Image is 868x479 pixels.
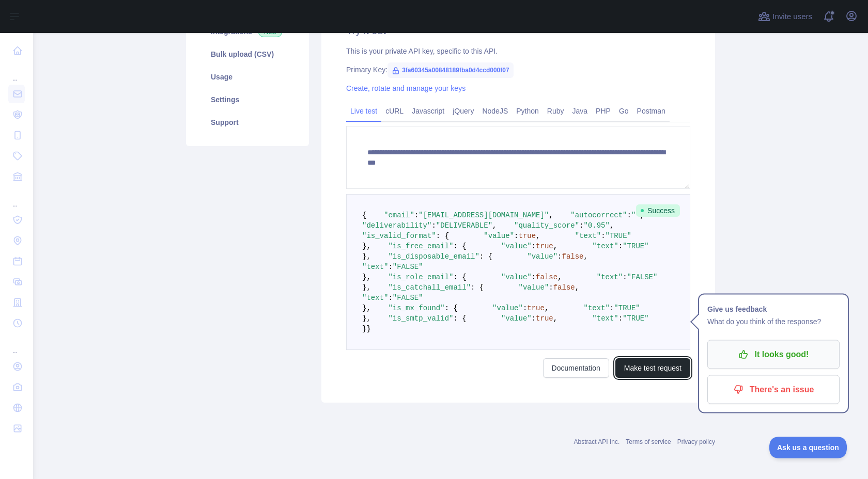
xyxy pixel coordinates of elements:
div: This is your private API key, specific to this API. [346,46,690,56]
span: : [618,242,623,250]
a: Python [512,103,543,119]
a: Privacy policy [677,438,715,445]
span: "is_free_email" [388,242,453,250]
a: jQuery [448,103,478,119]
span: } [362,325,366,333]
span: : [610,304,614,312]
a: Postman [633,103,670,119]
p: What do you think of the response? [707,315,840,328]
span: }, [362,304,371,312]
span: "is_mx_found" [388,304,444,312]
span: , [536,232,540,240]
span: , [553,242,557,250]
span: : [388,294,392,302]
div: ... [8,334,25,355]
span: "text" [597,273,623,281]
span: "[EMAIL_ADDRESS][DOMAIN_NAME]" [419,211,549,219]
span: "" [631,211,640,219]
span: "FALSE" [627,273,658,281]
span: : { [453,273,466,281]
span: "value" [501,242,532,250]
span: "deliverability" [362,221,431,230]
span: "text" [575,232,601,240]
h1: Give us feedback [707,303,840,315]
span: "is_catchall_email" [388,283,471,292]
span: Invite users [772,11,812,23]
span: , [553,314,557,323]
span: : { [471,283,484,292]
a: Java [568,103,592,119]
span: false [562,252,584,261]
span: "text" [592,242,618,250]
span: : [549,283,553,292]
button: Make test request [615,358,690,378]
span: }, [362,273,371,281]
a: Abstract API Inc. [574,438,620,445]
div: Primary Key: [346,65,690,75]
span: false [553,283,575,292]
span: "FALSE" [393,263,423,271]
span: "is_disposable_email" [388,252,479,261]
span: : [579,221,583,230]
span: "FALSE" [393,294,423,302]
span: "text" [362,263,388,271]
a: Settings [198,88,297,111]
a: Javascript [408,103,448,119]
span: "value" [501,314,532,323]
span: , [492,221,497,230]
button: Invite users [756,8,814,25]
span: true [536,242,553,250]
span: : [532,273,536,281]
span: "is_valid_format" [362,232,436,240]
span: : [557,252,562,261]
span: "text" [362,294,388,302]
span: "value" [519,283,549,292]
span: , [610,221,614,230]
span: "quality_score" [514,221,579,230]
span: 3fa60345a00848189fba0d4ccd000f07 [388,62,514,78]
span: }, [362,242,371,250]
span: , [557,273,562,281]
span: } [366,325,370,333]
span: "value" [492,304,523,312]
span: "0.95" [584,221,610,230]
a: PHP [592,103,615,119]
span: }, [362,283,371,292]
span: , [545,304,549,312]
a: Live test [346,103,381,119]
a: NodeJS [478,103,512,119]
a: cURL [381,103,408,119]
span: }, [362,252,371,261]
span: : [431,221,436,230]
span: "TRUE" [623,242,648,250]
span: , [575,283,579,292]
iframe: Toggle Customer Support [769,437,847,458]
span: : [623,273,627,281]
a: Ruby [543,103,568,119]
a: Usage [198,66,297,88]
span: : [388,263,392,271]
a: Documentation [543,358,609,378]
span: : [414,211,419,219]
span: true [536,314,553,323]
div: ... [8,188,25,209]
span: , [584,252,588,261]
a: Create, rotate and manage your keys [346,84,466,92]
span: , [549,211,553,219]
span: "is_smtp_valid" [388,314,453,323]
span: : { [479,252,492,261]
span: "TRUE" [623,314,648,323]
span: "is_role_email" [388,273,453,281]
div: ... [8,62,25,83]
span: : [601,232,605,240]
span: : [523,304,527,312]
span: "autocorrect" [570,211,627,219]
span: : [618,314,623,323]
span: "TRUE" [614,304,640,312]
span: : [514,232,518,240]
span: "value" [527,252,557,261]
a: Go [615,103,633,119]
span: : [532,314,536,323]
span: true [527,304,545,312]
span: : { [445,304,458,312]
